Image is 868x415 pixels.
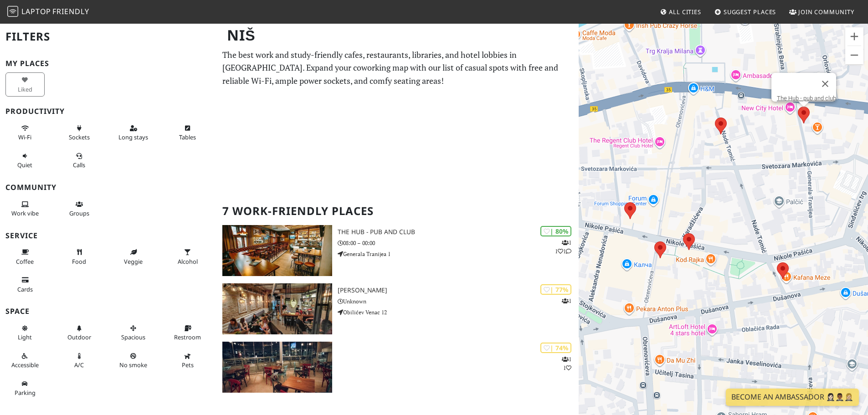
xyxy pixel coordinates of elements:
[711,4,780,20] a: Suggest Places
[5,59,211,68] h3: My Places
[540,343,571,353] div: | 74%
[7,6,18,17] img: LaptopFriendly
[5,307,211,316] h3: Space
[168,321,207,345] button: Restroom
[5,121,45,145] button: Wi-Fi
[5,149,45,173] button: Quiet
[5,183,211,192] h3: Community
[60,121,99,145] button: Sockets
[845,27,863,46] button: Zoom avanti
[7,4,89,20] a: LaptopFriendly LaptopFriendly
[67,333,91,341] span: Outdoor area
[168,121,207,145] button: Tables
[174,333,201,341] span: Restroom
[11,209,39,217] span: People working
[60,197,99,221] button: Groups
[5,107,211,116] h3: Productivity
[168,245,207,269] button: Alcohol
[222,342,332,393] img: Komuna Gastro Bar
[69,209,89,217] span: Group tables
[845,46,863,64] button: Zoom indietro
[786,4,858,20] a: Join Community
[5,245,45,269] button: Coffee
[669,8,701,16] span: All Cities
[338,250,579,258] p: Generala Tranijea 1
[15,389,36,397] span: Parking
[5,23,211,51] h2: Filters
[5,197,45,221] button: Work vibe
[724,8,776,16] span: Suggest Places
[338,297,579,306] p: Unknown
[5,321,45,345] button: Light
[5,272,45,297] button: Cards
[798,8,854,16] span: Join Community
[5,348,45,373] button: Accessible
[18,133,31,141] span: Stable Wi-Fi
[17,285,33,293] span: Credit cards
[124,257,143,266] span: Veggie
[18,333,32,341] span: Natural light
[179,133,196,141] span: Work-friendly tables
[17,161,32,169] span: Quiet
[5,376,45,400] button: Parking
[222,48,573,87] p: The best work and study-friendly cafes, restaurants, libraries, and hotel lobbies in [GEOGRAPHIC_...
[16,257,34,266] span: Coffee
[220,23,577,48] h1: Niš
[182,361,194,369] span: Pet friendly
[74,361,84,369] span: Air conditioned
[5,231,211,240] h3: Service
[114,121,153,145] button: Long stays
[222,197,573,225] h2: 7 Work-Friendly Places
[777,95,836,102] a: The Hub - pub and club
[114,245,153,269] button: Veggie
[338,287,579,294] h3: [PERSON_NAME]
[338,239,579,247] p: 08:00 – 00:00
[11,361,39,369] span: Accessible
[168,348,207,373] button: Pets
[60,245,99,269] button: Food
[217,225,579,276] a: The Hub - pub and club | 80% 111 The Hub - pub and club 08:00 – 00:00 Generala Tranijea 1
[562,297,571,305] p: 1
[222,283,332,334] img: Kafe Komšiluk
[60,348,99,373] button: A/C
[540,284,571,295] div: | 77%
[338,308,579,317] p: Obilićev Venac 12
[119,361,147,369] span: Smoke free
[217,283,579,334] a: Kafe Komšiluk | 77% 1 [PERSON_NAME] Unknown Obilićev Venac 12
[656,4,705,20] a: All Cities
[52,6,89,16] span: Friendly
[540,226,571,236] div: | 80%
[69,133,90,141] span: Power sockets
[555,238,571,256] p: 1 1 1
[338,228,579,236] h3: The Hub - pub and club
[178,257,198,266] span: Alcohol
[562,355,571,372] p: 1 1
[21,6,51,16] span: Laptop
[814,73,836,95] button: Chiudi
[60,321,99,345] button: Outdoor
[114,321,153,345] button: Spacious
[60,149,99,173] button: Calls
[73,161,85,169] span: Video/audio calls
[72,257,86,266] span: Food
[114,348,153,373] button: No smoke
[222,225,332,276] img: The Hub - pub and club
[121,333,145,341] span: Spacious
[118,133,148,141] span: Long stays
